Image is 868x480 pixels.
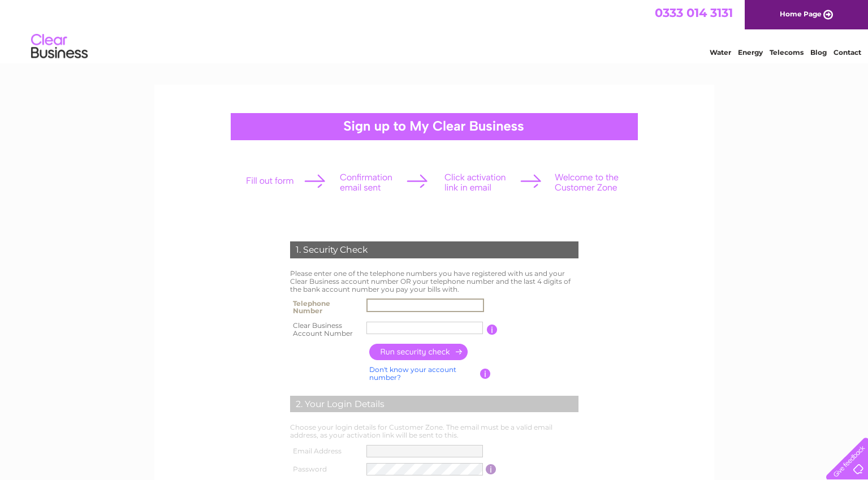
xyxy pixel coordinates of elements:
[834,48,861,57] a: Contact
[655,6,733,20] a: 0333 014 3131
[710,48,731,57] a: Water
[487,325,498,335] input: Information
[287,460,364,478] th: Password
[770,48,804,57] a: Telecoms
[810,48,827,57] a: Blog
[486,464,496,474] input: Information
[287,442,364,460] th: Email Address
[290,241,578,258] div: 1. Security Check
[287,296,364,318] th: Telephone Number
[287,267,581,296] td: Please enter one of the telephone numbers you have registered with us and your Clear Business acc...
[290,396,578,413] div: 2. Your Login Details
[369,365,456,382] a: Don't know your account number?
[31,29,88,64] img: logo.png
[738,48,763,57] a: Energy
[167,6,702,55] div: Clear Business is a trading name of Verastar Limited (registered in [GEOGRAPHIC_DATA] No. 3667643...
[287,318,364,341] th: Clear Business Account Number
[287,421,581,442] td: Choose your login details for Customer Zone. The email must be a valid email address, as your act...
[480,369,491,379] input: Information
